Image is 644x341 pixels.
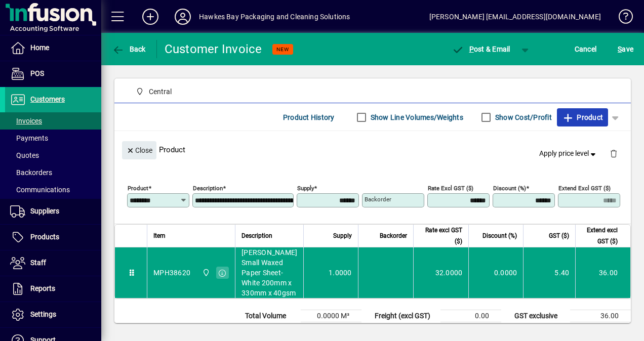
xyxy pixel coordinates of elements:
span: Item [153,230,166,241]
label: Show Cost/Profit [493,112,552,122]
span: Product History [283,109,335,125]
span: NEW [276,46,289,53]
a: Communications [5,181,101,198]
span: Close [126,142,152,159]
a: Backorders [5,164,101,181]
span: Cancel [575,41,597,57]
button: Delete [601,141,626,165]
a: Payments [5,130,101,147]
span: ave [618,41,633,57]
button: Add [134,8,167,26]
td: Freight (excl GST) [370,310,440,322]
button: Profile [167,8,199,26]
td: 36.00 [570,310,631,322]
app-page-header-button: Back [101,40,157,58]
a: Home [5,35,101,61]
div: Product [114,131,631,168]
div: 32.0000 [420,268,462,278]
span: Products [30,233,59,241]
div: Hawkes Bay Packaging and Cleaning Solutions [199,9,350,25]
button: Product [557,108,608,126]
mat-label: Product [128,185,148,192]
a: Products [5,225,101,250]
span: POS [30,69,44,77]
a: Settings [5,302,101,327]
span: Payments [10,134,48,142]
span: S [618,45,622,53]
span: Reports [30,284,55,292]
a: Knowledge Base [611,2,631,35]
span: Customers [30,95,65,103]
td: Total Volume [240,310,301,322]
mat-label: Supply [297,185,314,192]
app-page-header-button: Delete [601,149,626,158]
span: Home [30,44,49,52]
a: Quotes [5,147,101,164]
span: 1.0000 [329,268,352,278]
button: Back [109,40,148,58]
span: Central [199,267,211,278]
span: P [469,45,474,53]
td: 0.0000 M³ [301,310,361,322]
label: Show Line Volumes/Weights [369,112,463,122]
a: Staff [5,250,101,276]
td: Rounding [370,322,440,334]
span: Staff [30,259,46,267]
span: Description [241,230,272,241]
a: Invoices [5,112,101,130]
mat-label: Discount (%) [493,185,526,192]
span: Back [112,45,146,53]
td: 0.0000 Kg [301,322,361,334]
td: 5.40 [523,247,575,298]
button: Cancel [572,40,599,58]
a: Reports [5,276,101,302]
span: Settings [30,310,56,318]
td: Total Weight [240,322,301,334]
td: 36.00 [575,247,630,298]
span: Suppliers [30,207,59,215]
button: Save [615,40,636,58]
mat-label: Backorder [365,196,391,203]
span: Quotes [10,151,39,159]
td: 0.0000 [468,247,523,298]
a: Suppliers [5,199,101,224]
button: Post & Email [447,40,515,58]
div: MPH38620 [153,268,190,278]
span: Apply price level [539,148,598,159]
span: Central [149,87,172,97]
td: GST exclusive [509,310,570,322]
td: 5.40 [570,322,631,334]
span: Rate excl GST ($) [420,225,462,247]
mat-label: Rate excl GST ($) [428,185,473,192]
td: 0.00 [440,310,501,322]
span: Discount (%) [482,230,517,241]
div: [PERSON_NAME] [EMAIL_ADDRESS][DOMAIN_NAME] [429,9,601,25]
span: Communications [10,186,70,194]
button: Product History [279,108,339,126]
span: Central [132,86,176,98]
span: Product [562,109,603,125]
span: Invoices [10,117,42,125]
mat-label: Description [193,185,223,192]
span: Extend excl GST ($) [582,225,618,247]
span: GST ($) [549,230,569,241]
span: [PERSON_NAME] Small Waxed Paper Sheet-White 200mm x 330mm x 40gsm [241,247,297,298]
mat-label: Extend excl GST ($) [558,185,611,192]
span: Backorders [10,168,52,177]
span: Backorder [380,230,407,241]
a: POS [5,61,101,87]
td: 0.00 [440,322,501,334]
app-page-header-button: Close [119,145,159,154]
span: ost & Email [452,45,510,53]
button: Apply price level [535,145,602,163]
button: Close [122,141,156,159]
div: Customer Invoice [165,41,262,57]
td: GST [509,322,570,334]
span: Supply [333,230,352,241]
